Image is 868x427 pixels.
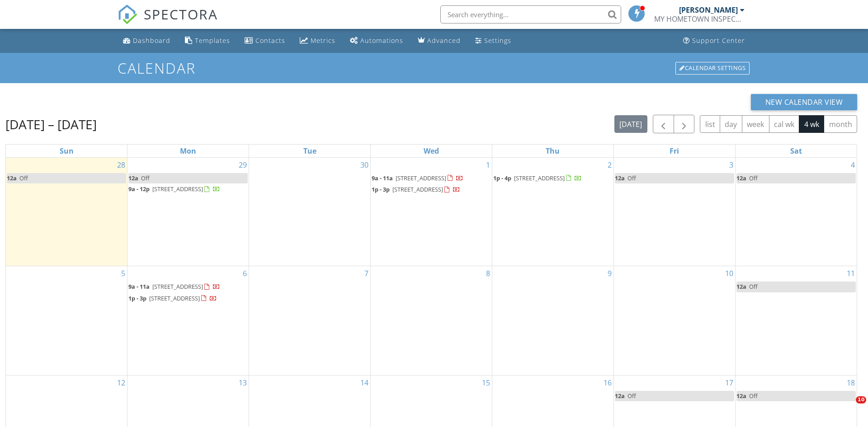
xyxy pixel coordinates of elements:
a: Go to September 29, 2025 [237,158,249,172]
span: 12a [615,174,625,182]
td: Go to October 8, 2025 [371,266,492,375]
span: 1p - 3p [128,294,146,302]
a: Tuesday [302,145,318,157]
a: Go to October 6, 2025 [241,266,249,281]
a: Metrics [296,33,339,49]
h2: [DATE] – [DATE] [5,115,97,133]
span: [STREET_ADDRESS] [514,174,565,182]
a: Friday [668,145,681,157]
span: Off [141,174,150,182]
a: Go to October 4, 2025 [849,158,857,172]
a: Go to October 17, 2025 [723,375,735,390]
a: Go to October 3, 2025 [727,158,735,172]
td: Go to October 9, 2025 [492,266,613,375]
span: [STREET_ADDRESS] [152,185,203,193]
a: Go to October 15, 2025 [480,375,492,390]
div: Calendar Settings [675,62,750,75]
a: Templates [181,33,234,49]
span: 12a [7,174,17,182]
a: Go to October 16, 2025 [602,375,613,390]
a: Settings [472,33,515,49]
button: 4 wk [799,115,824,133]
td: Go to October 1, 2025 [371,158,492,266]
a: Thursday [544,145,561,157]
a: 9a - 12p [STREET_ADDRESS] [128,184,248,195]
a: 1p - 3p [STREET_ADDRESS] [128,294,217,302]
td: Go to October 3, 2025 [613,158,735,266]
a: Go to October 7, 2025 [363,266,370,281]
input: Search everything... [440,5,621,23]
td: Go to October 4, 2025 [735,158,857,266]
a: 1p - 4p [STREET_ADDRESS] [493,174,582,182]
a: Sunday [58,145,75,157]
button: [DATE] [614,115,647,133]
a: Go to October 11, 2025 [845,266,857,281]
div: [PERSON_NAME] [679,5,738,14]
a: Dashboard [119,33,174,49]
a: 1p - 3p [STREET_ADDRESS] [372,185,460,193]
span: 1p - 3p [372,185,390,193]
a: Saturday [788,145,804,157]
button: Previous [653,115,674,133]
td: Go to September 29, 2025 [127,158,249,266]
a: Support Center [679,33,749,49]
div: Templates [195,36,230,45]
div: Support Center [692,36,745,45]
a: 1p - 3p [STREET_ADDRESS] [372,184,491,195]
span: 12a [736,174,746,182]
td: Go to September 30, 2025 [249,158,371,266]
img: The Best Home Inspection Software - Spectora [118,5,137,24]
td: Go to September 28, 2025 [6,158,127,266]
div: Settings [484,36,511,45]
a: Go to October 14, 2025 [359,375,370,390]
td: Go to October 7, 2025 [249,266,371,375]
a: Go to October 9, 2025 [606,266,613,281]
h1: Calendar [118,60,750,76]
a: Go to September 28, 2025 [115,158,127,172]
a: Go to October 10, 2025 [723,266,735,281]
a: Wednesday [422,145,441,157]
span: Off [749,392,758,400]
div: MY HOMETOWN INSPECTIONS, LLC [654,14,745,23]
span: 12a [736,392,746,400]
div: Advanced [427,36,461,45]
button: month [824,115,857,133]
span: 12a [128,174,138,182]
a: Go to October 13, 2025 [237,375,249,390]
td: Go to October 6, 2025 [127,266,249,375]
span: [STREET_ADDRESS] [149,294,200,302]
span: 9a - 11a [128,282,150,291]
div: Automations [360,36,403,45]
td: Go to October 10, 2025 [613,266,735,375]
a: 1p - 4p [STREET_ADDRESS] [493,173,613,184]
span: [STREET_ADDRESS] [396,174,446,182]
a: Advanced [414,33,464,49]
td: Go to October 2, 2025 [492,158,613,266]
a: Calendar Settings [675,61,750,75]
a: 9a - 11a [STREET_ADDRESS] [128,282,248,292]
a: Automations (Basic) [346,33,407,49]
button: cal wk [769,115,800,133]
span: [STREET_ADDRESS] [392,185,443,193]
a: Go to October 8, 2025 [484,266,492,281]
span: Off [627,392,636,400]
span: Off [749,174,758,182]
span: Off [749,282,758,291]
td: Go to October 5, 2025 [6,266,127,375]
a: Go to September 30, 2025 [359,158,370,172]
a: Go to October 1, 2025 [484,158,492,172]
a: Go to October 5, 2025 [119,266,127,281]
a: Go to October 18, 2025 [845,375,857,390]
iframe: Intercom live chat [837,396,859,418]
span: 9a - 11a [372,174,393,182]
a: 9a - 11a [STREET_ADDRESS] [372,174,463,182]
td: Go to October 11, 2025 [735,266,857,375]
button: New Calendar View [751,94,858,110]
div: Metrics [311,36,335,45]
button: list [700,115,720,133]
a: 9a - 12p [STREET_ADDRESS] [128,185,220,193]
a: Go to October 2, 2025 [606,158,613,172]
a: 9a - 11a [STREET_ADDRESS] [372,173,491,184]
button: Next [674,115,695,133]
span: [STREET_ADDRESS] [152,282,203,291]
